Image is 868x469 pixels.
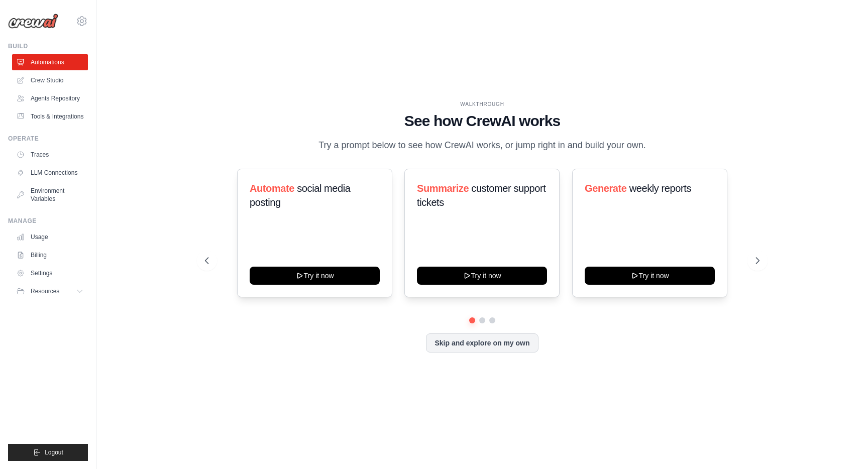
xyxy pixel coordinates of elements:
div: Manage [8,217,88,225]
button: Logout [8,444,88,461]
p: Try a prompt below to see how CrewAI works, or jump right in and build your own. [313,138,651,153]
span: Resources [31,287,59,295]
button: Try it now [417,267,547,285]
span: social media posting [250,183,351,208]
span: Automate [250,183,294,194]
span: weekly reports [629,183,691,194]
h1: See how CrewAI works [205,112,759,130]
a: Agents Repository [12,90,88,106]
a: Usage [12,229,88,245]
button: Try it now [250,267,380,285]
span: Generate [585,183,627,194]
img: Logo [8,14,58,29]
span: customer support tickets [417,183,546,208]
iframe: Chat Widget [818,421,868,469]
a: Traces [12,147,88,163]
div: WALKTHROUGH [205,100,759,108]
button: Try it now [585,267,715,285]
button: Skip and explore on my own [426,333,538,353]
a: Billing [12,247,88,263]
a: Automations [12,54,88,70]
a: Environment Variables [12,183,88,207]
span: Summarize [417,183,469,194]
a: Settings [12,265,88,281]
span: Logout [45,448,63,456]
a: LLM Connections [12,165,88,181]
div: Operate [8,135,88,143]
a: Crew Studio [12,72,88,88]
a: Tools & Integrations [12,108,88,125]
button: Resources [12,283,88,299]
div: Build [8,42,88,50]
